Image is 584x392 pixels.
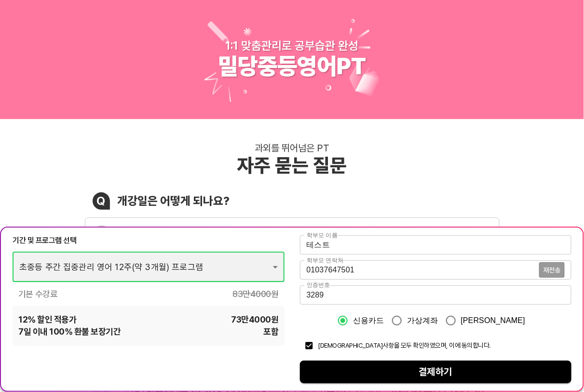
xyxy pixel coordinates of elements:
[300,260,540,280] input: 학부모 연락처를 입력해주세요
[226,39,359,53] div: 1:1 맞춤관리로 공부습관 완성
[237,154,347,177] div: 자주 묻는 질문
[353,315,384,326] span: 신용카드
[232,288,278,300] span: 83만4000 원
[255,142,329,154] div: 과외를 뛰어넘은 PT
[543,267,560,273] span: 재전송
[461,315,526,326] span: [PERSON_NAME]
[93,226,110,243] div: A
[13,252,285,282] div: 초중등 주간 집중관리 영어 12주(약 3개월) 프로그램
[13,235,285,246] div: 기간 및 프로그램 선택
[263,325,278,338] span: 포함
[300,235,572,255] input: 학부모 이름을 입력해주세요
[18,288,57,300] span: 기본 수강료
[18,313,76,325] span: 12 % 할인 적용가
[539,262,565,278] button: 재전송
[118,226,491,249] div: 진단고사 실시 후 영업일 기준 2~3일동안 결과 분석 및 맞춤 커리큘럼이 작성되기 때문에 분석 완료 이후에 개강이 가능하므로 를 통해 개강 날짜를 직접 선택하실 수 있습니다.
[318,341,491,349] span: [DEMOGRAPHIC_DATA]사항을 모두 확인하였으며, 이에 동의합니다.
[308,364,564,380] span: 결제하기
[300,361,572,383] button: 결제하기
[93,192,110,210] div: Q
[407,315,438,326] span: 가상계좌
[218,53,366,81] div: 밀당중등영어PT
[231,313,278,325] span: 73만4000 원
[118,194,230,208] div: 개강일은 어떻게 되나요?
[18,325,121,338] span: 7 일 이내 100% 환불 보장기간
